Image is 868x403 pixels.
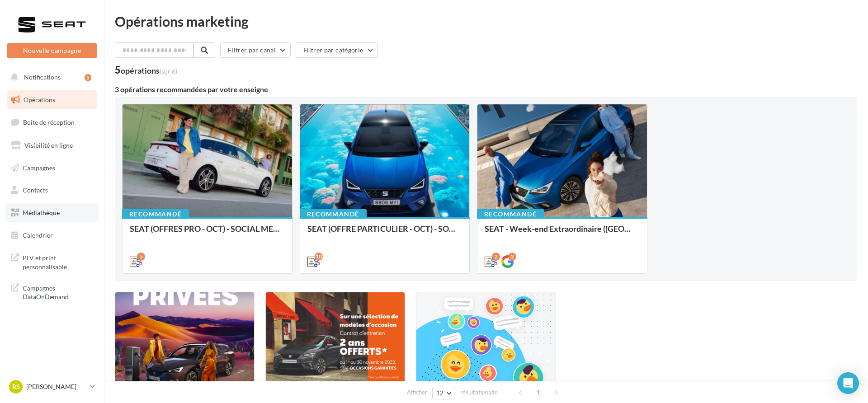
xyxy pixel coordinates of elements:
button: Filtrer par canal [220,42,291,58]
span: Opérations [24,96,55,103]
div: 10 [315,253,323,261]
button: Nouvelle campagne [7,43,97,58]
span: Visibilité en ligne [24,141,73,149]
span: RS [12,382,20,391]
a: Visibilité en ligne [5,136,99,155]
div: 5 [115,65,177,75]
span: Notifications [24,73,61,81]
div: 5 [85,74,91,81]
button: Notifications 5 [5,68,95,87]
span: Afficher [407,388,427,397]
div: opérations [121,66,177,75]
button: Filtrer par catégorie [296,42,378,58]
button: 12 [432,387,455,399]
div: Recommandé [477,209,544,219]
span: (sur 6) [160,67,177,75]
span: 1 [531,385,546,399]
span: Calendrier [23,231,53,239]
div: Recommandé [122,209,189,219]
span: 12 [436,389,444,397]
span: Médiathèque [23,209,60,216]
a: Calendrier [5,226,99,245]
span: Campagnes [23,164,55,171]
div: Opérations marketing [115,14,857,28]
span: résultats/page [460,388,498,397]
div: SEAT (OFFRES PRO - OCT) - SOCIAL MEDIA [130,224,285,242]
div: 3 opérations recommandées par votre enseigne [115,86,857,93]
div: 2 [492,253,500,261]
a: Campagnes [5,159,99,178]
div: Recommandé [300,209,367,219]
span: PLV et print personnalisable [23,252,93,271]
span: Contacts [23,186,48,194]
div: SEAT (OFFRE PARTICULIER - OCT) - SOCIAL MEDIA [307,224,462,242]
div: SEAT - Week-end Extraordinaire ([GEOGRAPHIC_DATA]) - OCTOBRE [485,224,640,242]
span: Boîte de réception [23,118,75,126]
a: PLV et print personnalisable [5,248,99,275]
a: Médiathèque [5,203,99,222]
a: Campagnes DataOnDemand [5,278,99,305]
span: Campagnes DataOnDemand [23,282,93,301]
a: Boîte de réception [5,112,99,132]
a: Opérations [5,90,99,109]
div: 5 [137,253,145,261]
p: [PERSON_NAME] [26,382,86,391]
div: 2 [508,253,516,261]
a: Contacts [5,181,99,200]
a: RS [PERSON_NAME] [7,378,97,395]
div: Open Intercom Messenger [837,372,859,394]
